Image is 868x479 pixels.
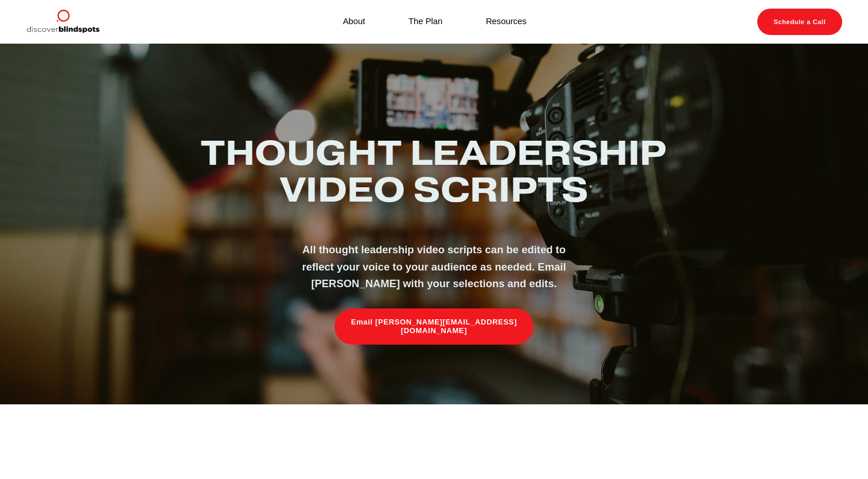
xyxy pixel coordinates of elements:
a: Email [PERSON_NAME][EMAIL_ADDRESS][DOMAIN_NAME] [334,308,534,345]
a: Resources [486,14,527,30]
strong: All thought leadership video scripts can be edited to reflect your voice to your audience as need... [302,244,569,289]
h2: Thought Leadership Video Scripts [197,134,671,208]
a: The Plan [408,14,442,30]
a: About [343,14,365,30]
img: Discover Blind Spots [26,9,99,35]
a: Schedule a Call [757,9,842,35]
